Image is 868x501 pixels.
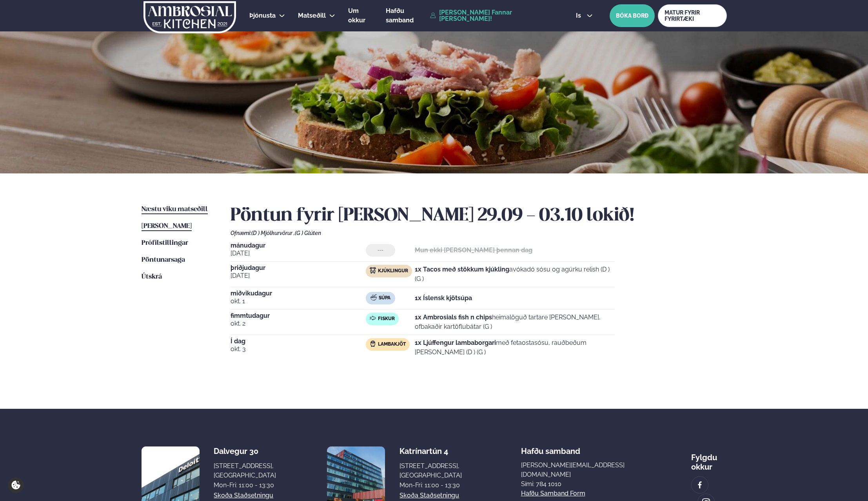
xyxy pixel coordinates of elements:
[214,461,276,480] div: [STREET_ADDRESS], [GEOGRAPHIC_DATA]
[399,461,462,480] div: [STREET_ADDRESS], [GEOGRAPHIC_DATA]
[231,249,366,258] span: [DATE]
[231,230,727,236] div: Ofnæmi:
[415,294,472,302] strong: 1x Íslensk kjötsúpa
[415,313,492,321] strong: 1x Ambrosials fish n chips
[231,271,366,281] span: [DATE]
[142,240,188,246] span: Prófílstillingar
[378,268,408,274] span: Kjúklingur
[249,11,276,20] a: Þjónusta
[298,11,326,20] a: Matseðill
[415,266,509,273] strong: 1x Tacos með stökkum kjúkling
[570,13,599,19] button: is
[658,4,726,27] a: MATUR FYRIR FYRIRTÆKI
[231,265,366,271] span: þriðjudagur
[298,12,326,19] span: Matseðill
[231,290,366,297] span: miðvikudagur
[142,205,208,214] a: Næstu viku matseðill
[386,6,426,25] a: Hafðu samband
[231,205,727,227] h2: Pöntun fyrir [PERSON_NAME] 29.09 - 03.10 lokið!
[143,1,237,33] img: logo
[214,491,273,500] a: Skoða staðsetningu
[249,12,276,19] span: Þjónusta
[142,206,208,213] span: Næstu viku matseðill
[231,344,366,354] span: okt. 3
[386,7,414,24] span: Hafðu samband
[142,222,192,231] a: [PERSON_NAME]
[231,319,366,328] span: okt. 2
[231,338,366,344] span: Í dag
[378,341,406,348] span: Lambakjöt
[348,7,365,24] span: Um okkur
[348,6,373,25] a: Um okkur
[251,230,295,236] span: (D ) Mjólkurvörur ,
[521,461,632,479] a: [PERSON_NAME][EMAIL_ADDRESS][DOMAIN_NAME]
[8,477,24,493] a: Cookie settings
[214,446,276,456] div: Dalvegur 30
[399,481,462,490] div: Mon-Fri: 11:00 - 13:30
[142,257,185,263] span: Pöntunarsaga
[142,223,192,230] span: [PERSON_NAME]
[415,246,532,254] strong: Mun ekki [PERSON_NAME] þennan dag
[370,315,376,321] img: fish.svg
[231,297,366,306] span: okt. 1
[695,481,704,490] img: image alt
[692,477,708,493] a: image alt
[231,242,366,249] span: mánudagur
[378,247,383,253] span: ---
[521,479,632,489] p: Sími: 784 1010
[295,230,321,236] span: (G ) Glúten
[430,9,558,22] a: [PERSON_NAME] Fannar [PERSON_NAME]!
[379,295,390,301] span: Súpa
[576,13,583,19] span: is
[214,481,276,490] div: Mon-Fri: 11:00 - 13:30
[370,267,376,273] img: chicken.svg
[142,255,185,265] a: Pöntunarsaga
[521,489,585,498] a: Hafðu samband form
[142,239,188,248] a: Prófílstillingar
[142,273,162,280] span: Útskrá
[370,294,377,301] img: soup.svg
[610,4,655,27] button: BÓKA BORÐ
[142,272,162,282] a: Útskrá
[231,313,366,319] span: fimmtudagur
[378,316,395,322] span: Fiskur
[521,440,580,456] span: Hafðu samband
[399,446,462,456] div: Katrínartún 4
[415,313,614,332] p: heimalöguð tartare [PERSON_NAME], ofbakaðir kartöflubátar (G )
[415,338,614,357] p: með fetaostasósu, rauðbeðum [PERSON_NAME] (D ) (G )
[415,339,496,346] strong: 1x Ljúffengur lambaborgari
[691,446,727,472] div: Fylgdu okkur
[370,341,376,347] img: Lamb.svg
[415,265,614,284] p: avókadó sósu og agúrku relish (D ) (G )
[399,491,459,500] a: Skoða staðsetningu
